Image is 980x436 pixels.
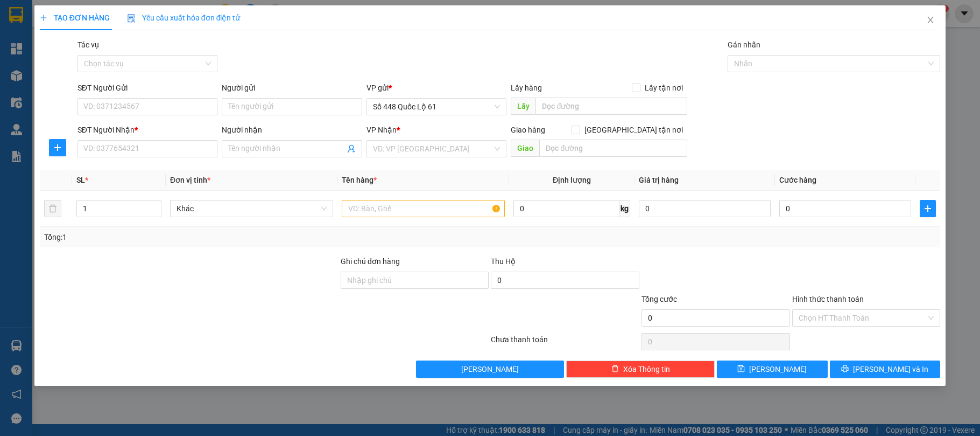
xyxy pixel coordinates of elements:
span: Xóa Thông tin [623,363,670,375]
span: [PERSON_NAME] [461,363,519,375]
span: delete [611,365,619,373]
button: printer[PERSON_NAME] và In [830,361,941,378]
span: plus [40,14,47,22]
span: Giao [511,140,539,157]
span: printer [841,365,849,373]
span: Định lượng [553,176,591,184]
span: Thu Hộ [491,257,516,266]
span: Tên hàng [342,176,377,184]
input: Dọc đường [535,98,687,115]
span: Đơn vị tính [170,176,210,184]
div: Người gửi [222,82,362,94]
span: close [926,16,935,24]
span: [GEOGRAPHIC_DATA] tận nơi [580,124,687,136]
button: delete [44,200,61,217]
input: Dọc đường [539,140,687,157]
span: Yêu cầu xuất hóa đơn điện tử [127,13,241,22]
button: Close [915,5,946,36]
span: Số 448 Quốc Lộ 61 [373,99,500,115]
label: Hình thức thanh toán [792,295,864,303]
button: plus [920,200,936,217]
span: kg [619,200,630,217]
span: plus [50,143,66,152]
span: [PERSON_NAME] và In [853,363,928,375]
div: Người nhận [222,124,362,136]
span: [PERSON_NAME] [749,363,807,375]
span: plus [920,204,935,213]
label: Gán nhãn [728,40,760,49]
label: Ghi chú đơn hàng [341,257,400,266]
span: Giá trị hàng [639,176,679,184]
input: VD: Bàn, Ghế [342,200,505,217]
div: SĐT Người Gửi [77,82,218,94]
span: user-add [347,144,356,153]
span: VP Nhận [366,126,397,134]
div: Chưa thanh toán [490,334,640,352]
button: [PERSON_NAME] [416,361,565,378]
input: 0 [639,200,771,217]
button: save[PERSON_NAME] [717,361,828,378]
span: Giao hàng [511,126,545,134]
span: Lấy tận nơi [640,82,687,94]
button: plus [49,139,66,156]
div: SĐT Người Nhận [77,124,218,136]
label: Tác vụ [77,40,99,49]
span: Cước hàng [779,176,816,184]
span: SL [76,176,85,184]
span: Tổng cước [641,295,677,303]
span: TẠO ĐƠN HÀNG [40,13,110,22]
span: Lấy hàng [511,84,542,92]
img: icon [127,14,136,23]
input: Ghi chú đơn hàng [341,272,489,289]
span: Khác [177,200,327,217]
div: VP gửi [366,82,507,94]
button: deleteXóa Thông tin [566,361,715,378]
div: Tổng: 1 [44,231,379,243]
span: Lấy [511,98,535,115]
span: save [737,365,745,373]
